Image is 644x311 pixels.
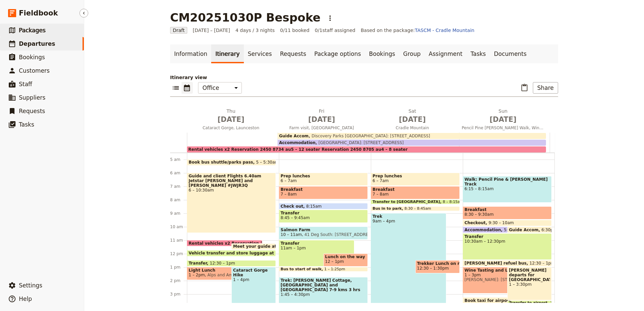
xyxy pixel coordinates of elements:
span: Departures [19,40,55,47]
span: 1 – 3pm [464,273,537,277]
span: 6 – 7am [281,178,297,183]
h2: Fri [280,108,363,125]
div: Trek9am – 4pm [371,213,446,307]
a: Package options [310,44,365,63]
div: 11 am [170,238,187,243]
span: 12:30 – 1:30pm [417,266,449,271]
span: 5:45pm – 10am [504,228,536,232]
div: Meet your guide at [GEOGRAPHIC_DATA], be trek ready [231,243,276,250]
span: Bookings [19,54,45,61]
span: Based on the package: [361,27,474,34]
div: Book bus shuttle/parks pass5 – 5:30am [187,159,276,166]
span: Requests [19,108,45,114]
a: Bookings [365,44,399,63]
a: Itinerary [211,44,244,63]
div: 3 pm [170,291,187,297]
a: Assignment [425,44,466,63]
span: Book bus shuttle/parks pass [189,160,256,165]
div: Transfer to airport3:30 – 3:45pm [507,301,552,305]
button: Sun [DATE]Pencil Pine [PERSON_NAME] Walk, Winery Lunch [459,108,550,133]
span: Wine Tasting and Lunch [464,268,537,273]
span: 12 – 1pm [325,259,344,264]
div: Light Lunch1 – 2pmAlps and Amici - [STREET_ADDRESS][PERSON_NAME] [187,267,262,280]
div: Transfer8:45 – 9:45am [279,210,368,223]
span: 9:30 – 10am [489,220,514,225]
span: Fieldbook [19,8,58,18]
span: 5 – 5:30am [256,160,279,165]
span: 6:30pm – 10am [541,228,573,232]
button: Paste itinerary item [519,82,530,94]
span: Lunch on the way [325,254,366,259]
button: Fri [DATE]Farm visit, [GEOGRAPHIC_DATA] [278,108,368,133]
span: Draft [170,27,187,34]
div: 9 am [170,211,187,216]
div: Wine Tasting and Lunch1 – 3pm[PERSON_NAME]: [STREET_ADDRESS] [463,267,538,293]
span: 8:15am [306,204,322,208]
h2: Thu [190,108,272,125]
a: Requests [276,44,310,63]
button: Calendar view [182,82,193,94]
div: [PERSON_NAME] refuel bus12:30 – 1pm [463,260,552,267]
div: Guide Accom6:30pm – 10am [507,227,552,233]
span: Transfer [281,211,366,215]
div: 2 pm [170,278,187,283]
span: Breakfast [464,207,550,212]
span: Help [19,296,32,302]
span: Tasks [19,121,34,128]
span: Rental vehicles x2 Reservation 2450 8734 au5 – 12 seater Reservation 2450 8705 au4 – 8 seater [189,241,410,245]
span: 3:30 – 3:45pm [550,301,577,305]
div: Guide AccomDiscovery Parks [GEOGRAPHIC_DATA]: [STREET_ADDRESS] [278,133,546,139]
span: Bus in to park [373,207,405,211]
span: Checkout [464,220,489,225]
span: Check out [281,204,306,208]
div: Checkout9:30 – 10am [463,220,552,226]
div: Bus in to park8:30 – 8:45am [371,206,460,211]
button: Sat [DATE]Cradle Mountain [368,108,459,133]
div: Prep lunches6 – 7am [279,173,368,186]
div: Salmon Farm10 – 11am41 Deg South: [STREET_ADDRESS][US_STATE] [279,227,368,240]
div: Rental vehicles x2 Reservation 2450 8734 au5 – 12 seater Reservation 2450 8705 au4 – 8 seater [187,146,546,152]
span: Settings [19,282,42,289]
span: 1 – 4pm [233,277,274,282]
div: Trekker Lunch on route12:30 – 1:30pm [415,260,460,273]
div: [PERSON_NAME] departs for [GEOGRAPHIC_DATA].1 – 3:30pm [507,267,552,300]
span: 4 days / 3 nights [235,27,275,34]
span: 10 – 11am [281,232,302,237]
span: 0/11 booked [280,27,310,34]
span: Transfer [464,234,550,239]
span: [GEOGRAPHIC_DATA]: [STREET_ADDRESS] [316,140,404,145]
button: Thu [DATE]Cataract Gorge, Launceston [187,108,278,133]
span: 10:30am – 12:30pm [464,239,550,244]
div: 8 am [170,197,187,203]
span: 8:30 – 8:45am [405,207,431,211]
span: Light Lunch [189,268,261,273]
div: Lunch on the way12 – 1pm [323,253,368,267]
span: Alps and Amici - [STREET_ADDRESS][PERSON_NAME] [205,273,315,277]
span: 41 Deg South: [STREET_ADDRESS][US_STATE] [302,232,397,237]
span: Walk: Pencil Pine & [PERSON_NAME] Track [464,177,550,186]
span: [DATE] [371,114,454,125]
span: 8 – 8:15am [443,200,464,204]
button: List view [170,82,182,94]
span: Accommodation [279,140,315,145]
div: Rental vehicles x2 Reservation 2450 8734 au5 – 12 seater Reservation 2450 8705 au4 – 8 seater [187,240,262,246]
span: [DATE] – [DATE] [193,27,230,34]
span: Transfer to airport [509,301,550,305]
span: Suppliers [19,94,45,101]
span: 1 – 2pm [189,273,205,277]
a: Services [244,44,276,63]
span: 6 – 7am [373,178,389,183]
span: 0 / 1 staff assigned [315,27,355,34]
span: 7 – 8am [373,192,389,197]
span: Transfer [281,241,353,246]
span: [DATE] [190,114,272,125]
span: Trek: [PERSON_NAME] Cottage, [GEOGRAPHIC_DATA] and [GEOGRAPHIC_DATA] 7-9 kms 3 hrs [281,278,366,292]
span: Cataract Gorge Hike [233,268,274,277]
div: Accommodation5:45pm – 10am[GEOGRAPHIC_DATA]: [STREET_ADDRESS] [463,227,538,233]
span: [DATE] [280,114,363,125]
span: [PERSON_NAME] refuel bus [464,261,529,266]
a: Group [399,44,425,63]
div: 5 am [170,157,187,162]
span: [PERSON_NAME]: [STREET_ADDRESS] [464,277,537,282]
span: Pencil Pine [PERSON_NAME] Walk, Winery Lunch [459,125,547,131]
